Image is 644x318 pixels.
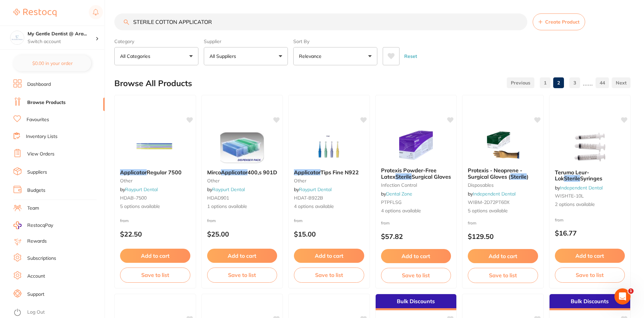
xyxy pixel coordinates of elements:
[381,191,412,197] span: by
[27,238,47,245] a: Rewards
[27,116,49,123] a: Favourites
[27,205,39,212] a: Team
[560,185,603,191] a: Independent Dental
[381,220,390,225] span: from
[381,182,451,188] small: Infection Control
[468,208,538,214] span: 5 options available
[207,195,229,201] span: HDAD901
[207,178,277,183] small: other
[120,169,190,175] b: Applicator Regular 7500
[10,31,24,44] img: My Gentle Dentist @ Arana Hills
[468,199,509,205] span: WIBM-2D72PT60X
[294,218,303,223] span: from
[555,217,564,222] span: from
[114,38,198,44] label: Category
[381,233,451,240] p: $57.82
[299,53,324,60] p: Relevance
[28,38,96,45] p: Switch account
[27,187,45,194] a: Budgets
[394,128,438,162] img: Protexis Powder-Free Latex Sterile Surgical Gloves
[294,230,364,238] p: $15.00
[210,53,239,60] p: All Suppliers
[628,288,634,294] span: 1
[468,182,538,188] small: disposables
[376,294,457,310] div: Bulk Discounts
[294,203,364,210] span: 4 options available
[299,186,332,192] a: Raypurt Dental
[468,191,516,197] span: by
[27,222,53,229] span: RestocqPay
[125,186,158,192] a: Raypurt Dental
[468,233,538,240] p: $129.50
[114,47,198,65] button: All Categories
[207,203,277,210] span: 1 options available
[27,309,45,316] a: Log Out
[204,47,288,65] button: All Suppliers
[120,203,190,210] span: 5 options available
[207,249,277,263] button: Add to cart
[27,291,44,298] a: Support
[293,38,377,44] label: Sort By
[614,288,631,305] iframe: Intercom live chat
[580,175,602,182] span: Syringes
[120,53,153,60] p: All Categories
[564,175,580,182] em: Sterile
[248,169,277,176] span: 400,s 901D
[481,128,525,162] img: Protexis - Neoprene - Surgical Gloves (Sterile)
[555,268,625,282] button: Save to list
[468,167,538,180] b: Protexis - Neoprene - Surgical Gloves (Sterile)
[555,229,625,237] p: $16.77
[293,47,377,65] button: Relevance
[13,5,56,21] a: Restocq Logo
[27,151,54,157] a: View Orders
[120,169,147,176] em: Applicator
[550,294,631,310] div: Bulk Discounts
[294,169,320,176] em: Applicator
[381,268,451,283] button: Save to list
[555,185,603,191] span: by
[120,218,129,223] span: from
[207,230,277,238] p: $25.00
[207,169,277,175] b: Mirco Applicator 400,s 901D
[473,191,516,197] a: Independent Dental
[120,268,190,282] button: Save to list
[395,173,412,180] em: Sterile
[381,208,451,214] span: 4 options available
[221,169,248,176] em: Applicator
[555,249,625,263] button: Add to cart
[207,268,277,282] button: Save to list
[133,130,177,164] img: Applicator Regular 7500
[294,178,364,183] small: other
[204,38,288,44] label: Supplier
[381,167,451,180] b: Protexis Powder-Free Latex Sterile Surgical Gloves
[381,167,437,180] span: Protexis Powder-Free Latex
[207,186,245,192] span: by
[555,193,584,199] span: WISHTE-10L
[27,169,47,176] a: Suppliers
[555,169,589,182] span: Terumo Leur-Lok
[381,199,402,205] span: PTPFLSG
[294,195,323,201] span: HDAT-B922B
[27,99,66,106] a: Browse Products
[13,55,91,71] button: $0.00 in your order
[583,79,593,87] p: ......
[120,195,147,201] span: HDAB-7500
[533,13,585,30] button: Create Product
[545,19,579,25] span: Create Product
[13,9,56,17] img: Restocq Logo
[553,76,564,90] a: 2
[540,76,551,90] a: 1
[468,249,538,263] button: Add to cart
[555,201,625,208] span: 2 options available
[13,221,53,229] a: RestocqPay
[114,13,527,30] input: Search Products
[381,249,451,263] button: Add to cart
[26,133,58,140] a: Inventory Lists
[13,221,22,229] img: RestocqPay
[294,186,332,192] span: by
[555,169,625,182] b: Terumo Leur-Lok Sterile Syringes
[120,230,190,238] p: $22.50
[120,249,190,263] button: Add to cart
[568,130,612,164] img: Terumo Leur-Lok Sterile Syringes
[220,130,264,164] img: Mirco Applicator 400,s 901D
